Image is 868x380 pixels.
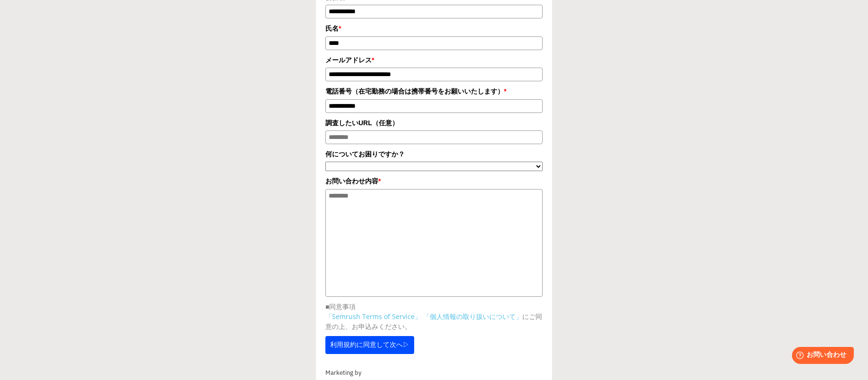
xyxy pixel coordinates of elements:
[325,23,543,34] label: 氏名
[325,55,543,65] label: メールアドレス
[325,176,543,186] label: お問い合わせ内容
[325,368,543,378] div: Marketing by
[325,149,543,159] label: 何についてお困りですか？
[325,86,543,96] label: 電話番号（在宅勤務の場合は携帯番号をお願いいたします）
[784,343,858,370] iframe: Help widget launcher
[325,118,543,128] label: 調査したいURL（任意）
[325,311,543,331] p: にご同意の上、お申込みください。
[325,312,421,321] a: 「Semrush Terms of Service」
[423,312,522,321] a: 「個人情報の取り扱いについて」
[325,302,543,311] p: ■同意事項
[325,336,414,354] button: 利用規約に同意して次へ▷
